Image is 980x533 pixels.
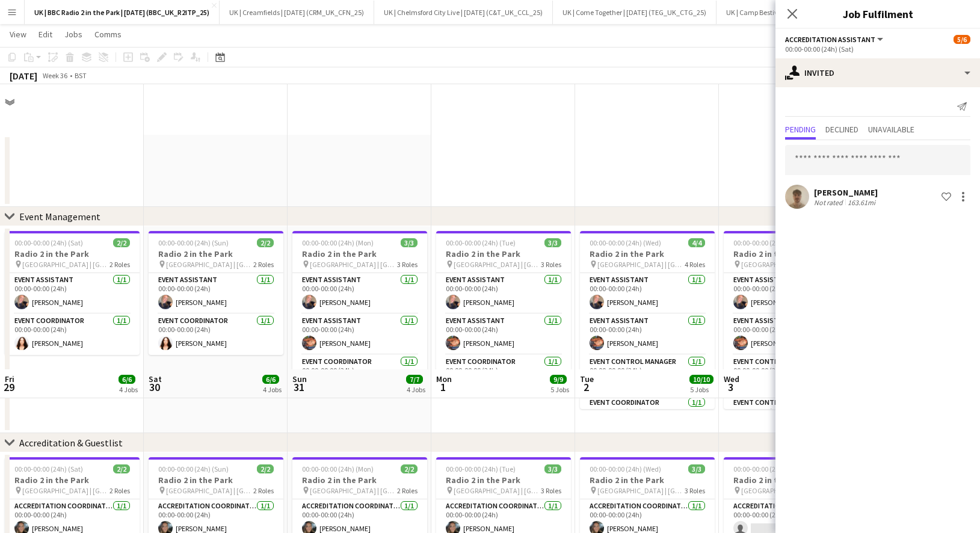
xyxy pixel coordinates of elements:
span: Week 36 [40,71,70,80]
span: 00:00-00:00 (24h) (Mon) [302,238,374,247]
div: 4 Jobs [119,385,138,394]
span: 3/3 [544,464,561,473]
span: 00:00-00:00 (24h) (Wed) [590,238,661,247]
app-card-role: Event Coordinator1/100:00-00:00 (24h)[PERSON_NAME] [436,355,571,396]
span: 2/2 [257,238,274,247]
span: 3 Roles [397,260,418,269]
div: Not rated [814,198,845,207]
app-card-role: Event Assistant1/100:00-00:00 (24h)[PERSON_NAME] [580,314,715,355]
span: 2 [578,380,594,394]
h3: Job Fulfilment [775,6,980,22]
app-job-card: 00:00-00:00 (24h) (Mon)3/3Radio 2 in the Park [GEOGRAPHIC_DATA] | [GEOGRAPHIC_DATA], [GEOGRAPHIC_... [292,231,427,396]
span: 29 [3,380,14,394]
div: BST [75,71,87,80]
span: 2 Roles [109,260,130,269]
span: [GEOGRAPHIC_DATA] | [GEOGRAPHIC_DATA], [GEOGRAPHIC_DATA] [454,486,541,495]
h3: Radio 2 in the Park [724,248,858,259]
app-card-role: Event Assistant1/100:00-00:00 (24h)[PERSON_NAME] [436,314,571,355]
span: Mon [436,374,452,384]
app-job-card: 00:00-00:00 (24h) (Tue)3/3Radio 2 in the Park [GEOGRAPHIC_DATA] | [GEOGRAPHIC_DATA], [GEOGRAPHIC_... [436,231,571,396]
h3: Radio 2 in the Park [292,248,427,259]
app-card-role: Event Assistant1/100:00-00:00 (24h)[PERSON_NAME] [292,314,427,355]
app-card-role: Event Assistant1/100:00-00:00 (24h)[PERSON_NAME] [724,314,858,355]
span: 3/3 [544,238,561,247]
span: 1 [434,380,452,394]
div: Invited [775,58,980,87]
h3: Radio 2 in the Park [292,475,427,485]
div: Event Management [19,211,100,223]
span: Fri [5,374,14,384]
h3: Radio 2 in the Park [436,475,571,485]
span: 3 Roles [685,486,705,495]
span: 00:00-00:00 (24h) (Thu) [733,238,804,247]
span: 10/10 [689,375,713,384]
span: 2/2 [113,464,130,473]
span: Sun [292,374,307,384]
app-job-card: 00:00-00:00 (24h) (Sat)2/2Radio 2 in the Park [GEOGRAPHIC_DATA] | [GEOGRAPHIC_DATA], [GEOGRAPHIC_... [5,231,140,355]
span: [GEOGRAPHIC_DATA] | [GEOGRAPHIC_DATA], [GEOGRAPHIC_DATA] [166,260,253,269]
button: UK | BBC Radio 2 in the Park | [DATE] (BBC_UK_R2ITP_25) [25,1,220,24]
span: 00:00-00:00 (24h) (Tue) [446,238,516,247]
span: 2/2 [257,464,274,473]
app-job-card: 00:00-00:00 (24h) (Wed)4/4Radio 2 in the Park [GEOGRAPHIC_DATA] | [GEOGRAPHIC_DATA], [GEOGRAPHIC_... [580,231,715,409]
app-card-role: Event Coordinator1/100:00-00:00 (24h)[PERSON_NAME] [292,355,427,396]
span: 00:00-00:00 (24h) (Sun) [158,464,229,473]
app-job-card: 00:00-00:00 (24h) (Thu)5/5Radio 2 in the Park [GEOGRAPHIC_DATA] | [GEOGRAPHIC_DATA], [GEOGRAPHIC_... [724,231,858,409]
span: 6/6 [262,375,279,384]
h3: Radio 2 in the Park [149,248,283,259]
h3: Radio 2 in the Park [436,248,571,259]
span: Unavailable [868,125,914,134]
h3: Radio 2 in the Park [149,475,283,485]
button: UK | Come Together | [DATE] (TEG_UK_CTG_25) [553,1,717,24]
span: 3 [722,380,739,394]
a: View [5,26,31,42]
span: 7/7 [406,375,423,384]
div: [PERSON_NAME] [814,187,878,198]
span: 2/2 [113,238,130,247]
span: 4/4 [688,238,705,247]
span: [GEOGRAPHIC_DATA] | [GEOGRAPHIC_DATA], [GEOGRAPHIC_DATA] [310,486,397,495]
button: UK | Camp Bestival [GEOGRAPHIC_DATA] | [DATE] (SFG/ APL_UK_CBS_25) [717,1,959,24]
a: Jobs [60,26,87,42]
span: Declined [825,125,858,134]
span: Edit [39,29,52,40]
span: 3 Roles [541,486,561,495]
app-card-role: Event Control Manager1/100:00-00:00 (24h)[PERSON_NAME] [580,355,715,396]
div: 00:00-00:00 (24h) (Sat) [785,45,970,54]
span: 2 Roles [109,486,130,495]
span: 00:00-00:00 (24h) (Tue) [446,464,516,473]
span: [GEOGRAPHIC_DATA] | [GEOGRAPHIC_DATA], [GEOGRAPHIC_DATA] [22,260,109,269]
span: [GEOGRAPHIC_DATA] | [GEOGRAPHIC_DATA], [GEOGRAPHIC_DATA] [597,260,685,269]
app-card-role: Event Assistant1/100:00-00:00 (24h)[PERSON_NAME] [5,273,140,314]
app-card-role: Event Assistant1/100:00-00:00 (24h)[PERSON_NAME] [724,273,858,314]
div: 4 Jobs [263,385,282,394]
span: 4 Roles [685,260,705,269]
a: Edit [34,26,57,42]
button: UK | Chelmsford City Live | [DATE] (C&T_UK_CCL_25) [374,1,553,24]
div: Accreditation & Guestlist [19,437,123,449]
span: Wed [724,374,739,384]
app-card-role: Event Assistant1/100:00-00:00 (24h)[PERSON_NAME] [436,273,571,314]
span: [GEOGRAPHIC_DATA] | [GEOGRAPHIC_DATA], [GEOGRAPHIC_DATA] [166,486,253,495]
span: 2/2 [401,464,418,473]
h3: Radio 2 in the Park [5,475,140,485]
span: [GEOGRAPHIC_DATA] | [GEOGRAPHIC_DATA], [GEOGRAPHIC_DATA] [22,486,109,495]
span: Sat [149,374,162,384]
app-card-role: Event Coordinator1/100:00-00:00 (24h)[PERSON_NAME] [5,314,140,355]
div: 163.61mi [845,198,878,207]
span: 31 [291,380,307,394]
button: UK | Creamfields | [DATE] (CRM_UK_CFN_25) [220,1,374,24]
span: 2 Roles [253,486,274,495]
span: 00:00-00:00 (24h) (Sat) [14,238,83,247]
span: 3 Roles [541,260,561,269]
span: 00:00-00:00 (24h) (Sat) [14,464,83,473]
span: Jobs [64,29,82,40]
h3: Radio 2 in the Park [580,475,715,485]
span: Accreditation Assistant [785,35,875,44]
div: 00:00-00:00 (24h) (Sun)2/2Radio 2 in the Park [GEOGRAPHIC_DATA] | [GEOGRAPHIC_DATA], [GEOGRAPHIC_... [149,231,283,355]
